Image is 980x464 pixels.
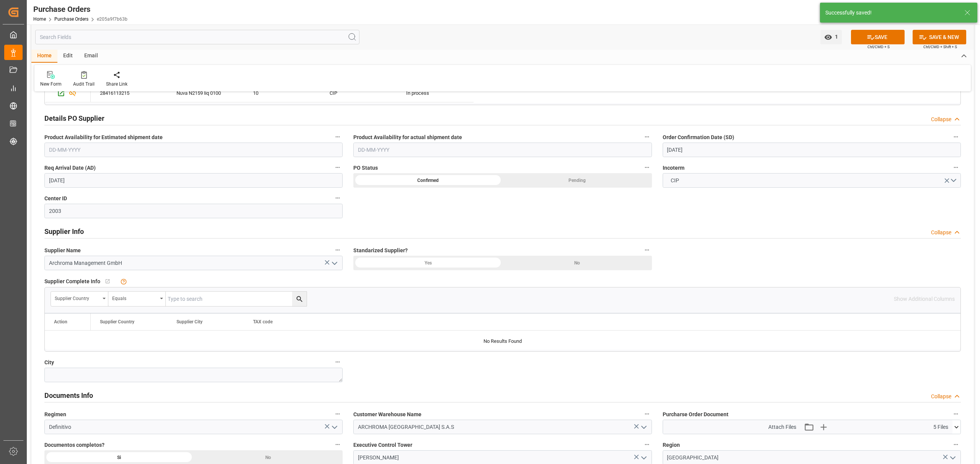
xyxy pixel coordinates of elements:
span: Region [663,441,680,449]
h2: Supplier Info [44,226,84,237]
button: open menu [51,292,108,306]
button: Regimen [333,409,343,419]
span: Supplier Complete Info [44,277,100,286]
button: open menu [946,452,958,464]
div: Home [31,50,57,63]
input: DD-MM-YYYY [44,173,343,188]
div: Successfully saved! [825,9,957,17]
span: Ctrl/CMD + Shift + S [923,44,957,50]
span: Center ID [44,195,67,203]
span: Customer Warehouse Name [353,410,421,419]
div: Edit [57,50,78,63]
div: Press SPACE to select this row. [91,84,474,102]
button: open menu [108,292,166,306]
div: 28416113215 [91,84,167,102]
span: 5 Files [933,423,948,431]
div: Action [54,319,67,324]
button: Executive Control Tower [642,440,652,449]
span: City [44,359,54,367]
div: Collapse [931,115,951,123]
button: PO Status [642,162,652,172]
input: Type to search [166,292,307,306]
span: Executive Control Tower [353,441,412,449]
div: Press SPACE to select this row. [45,84,91,102]
button: City [333,357,343,367]
span: CIP [667,177,683,185]
div: Audit Trail [73,81,95,88]
input: enter warehouse [353,420,652,434]
div: Equals [112,293,157,302]
button: open menu [328,257,340,269]
span: Purcharse Order Document [663,410,728,419]
span: Regimen [44,410,66,419]
button: Region [951,440,961,449]
div: Pending [503,173,652,188]
input: enter supplier [44,256,343,270]
div: Supplier Country [55,293,100,302]
a: Home [33,16,46,22]
span: Ctrl/CMD + S [867,44,890,50]
span: Documentos completos? [44,441,105,449]
span: Attach Files [768,423,796,431]
button: Incoterm [951,162,961,172]
div: Share Link [106,81,127,88]
input: Search Fields [35,30,359,44]
button: open menu [820,30,842,44]
button: open menu [328,421,340,433]
button: Supplier Name [333,245,343,255]
a: Purchase Orders [54,16,88,22]
div: Nuva N2159 liq 0100 [167,84,244,102]
button: Product Availability for actual shipment date [642,132,652,142]
h2: Details PO Supplier [44,113,105,123]
button: Center ID [333,193,343,203]
input: DD-MM-YYYY [353,143,652,157]
input: DD-MM-YYYY [44,143,343,157]
span: Incoterm [663,164,684,172]
button: Customer Warehouse Name [642,409,652,419]
div: Yes [353,256,503,270]
button: open menu [637,421,649,433]
button: open menu [663,173,961,188]
div: New Form [40,81,62,88]
span: TAX code [253,319,273,324]
button: search button [292,292,307,306]
span: 1 [832,34,838,40]
span: Supplier Country [100,319,134,324]
button: Standarized Supplier? [642,245,652,255]
input: DD-MM-YYYY [663,143,961,157]
span: Product Availability for Estimated shipment date [44,133,163,141]
span: PO Status [353,164,378,172]
span: Standarized Supplier? [353,247,408,255]
div: 10 [253,84,311,102]
div: No [503,256,652,270]
button: open menu [637,452,649,464]
button: SAVE [851,30,905,44]
div: Collapse [931,229,951,237]
span: Order Confirmation Date (SD) [663,133,734,141]
button: Product Availability for Estimated shipment date [333,132,343,142]
button: SAVE & NEW [913,30,966,44]
button: Order Confirmation Date (SD) [951,132,961,142]
div: In process [397,84,474,102]
button: Documentos completos? [333,440,343,449]
span: Supplier City [176,319,203,324]
div: CIP [330,84,388,102]
div: Email [78,50,104,63]
button: Req Arrival Date (AD) [333,162,343,172]
h2: Documents Info [44,390,93,401]
span: Product Availability for actual shipment date [353,133,462,141]
div: Purchase Orders [33,3,127,15]
div: Confirmed [353,173,503,188]
button: Purcharse Order Document [951,409,961,419]
span: Req Arrival Date (AD) [44,164,96,172]
span: Supplier Name [44,247,81,255]
div: Collapse [931,393,951,401]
